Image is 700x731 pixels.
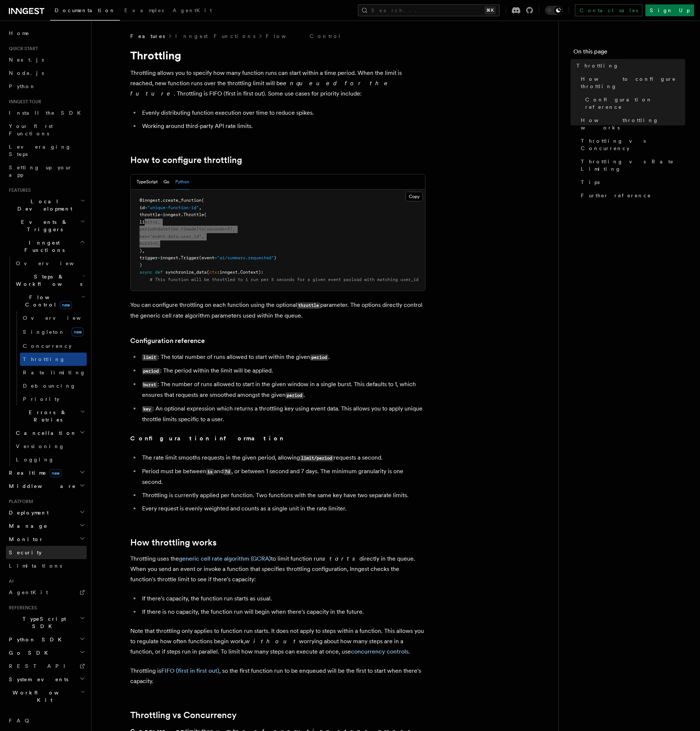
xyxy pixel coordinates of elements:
[130,537,217,548] a: How throttling works
[9,110,85,116] span: Install the SDK
[9,83,36,89] span: Python
[140,365,425,376] li: : The period within the limit will be applied.
[6,676,68,683] span: System events
[139,255,158,260] span: trigger
[140,607,425,617] li: If there is no capacity, the function run will begin when there's capacity in the future.
[585,96,685,111] span: Configuration reference
[6,140,87,161] a: Leveraging Steps
[6,106,87,119] a: Install the SDK
[238,270,240,275] span: .
[139,248,145,253] span: ),
[60,301,72,309] span: new
[140,593,425,604] li: If there's capacity, the function run starts as usual.
[581,117,685,131] span: How throttling works
[6,469,62,477] span: Realtime
[13,409,80,423] span: Errors & Retries
[20,339,87,353] a: Concurrency
[130,32,165,40] span: Features
[9,550,42,555] span: Security
[6,53,87,66] a: Next.js
[9,663,72,669] span: REST API
[6,187,31,193] span: Features
[6,633,87,646] button: Python SDK
[9,563,62,569] span: Limitations
[150,277,418,282] span: # This function will be throttled to 1 run per 5 seconds for a given event payload with matching ...
[227,226,230,232] span: 5
[130,626,425,657] p: Note that throttling only applies to function run starts. It does not apply to steps within a fun...
[13,294,81,308] span: Flow Control
[6,659,87,673] a: REST API
[13,426,87,440] button: Cancellation
[152,219,155,225] span: =
[130,666,425,686] p: Throttling is , so the first function run to be enqueued will be the first to start when there's ...
[6,195,87,215] button: Local Development
[204,226,225,232] span: (seconds
[6,605,37,611] span: References
[406,192,423,201] button: Copy
[6,479,87,493] button: Middleware
[163,212,183,217] span: inngest.
[575,4,642,16] a: Contact sales
[158,219,160,225] span: ,
[209,270,217,275] span: ctx
[6,27,87,40] a: Home
[286,392,304,399] code: period
[183,212,204,217] span: Throttle
[147,205,199,210] span: "unique-function-id"
[142,382,158,388] code: burst
[573,59,685,72] a: Throttling
[163,174,169,190] button: Go
[23,383,76,389] span: Debouncing
[582,93,685,114] a: Configuration reference
[485,7,495,14] kbd: ⌘K
[23,396,59,402] span: Priority
[266,32,341,40] a: Flow Control
[578,72,685,93] a: How to configure throttling
[6,482,76,490] span: Middleware
[139,198,160,203] span: @inngest
[16,457,54,462] span: Logging
[220,270,238,275] span: inngest
[130,68,425,99] p: Throttling allows you to specify how many function runs can start within a time period. When the ...
[181,226,204,232] span: timedelta
[13,406,87,426] button: Errors & Retries
[206,469,214,475] code: 1s
[9,164,72,178] span: Setting up your app
[147,234,150,239] span: =
[6,714,87,727] a: FAQ
[6,161,87,181] a: Setting up your app
[201,198,204,203] span: (
[6,466,87,479] button: Realtimenew
[578,189,685,202] a: Further reference
[581,192,651,199] span: Further reference
[130,336,205,346] a: Configuration reference
[225,226,227,232] span: =
[142,406,152,412] code: key
[20,311,87,325] a: Overview
[142,368,160,374] code: period
[158,226,181,232] span: datetime.
[50,2,120,21] a: Documentation
[6,239,80,254] span: Inngest Functions
[217,270,220,275] span: :
[6,215,87,236] button: Events & Triggers
[16,260,92,266] span: Overview
[130,300,425,321] p: You can configure throttling on each function using the optional parameter. The options directly ...
[6,522,48,530] span: Manage
[181,255,199,260] span: Trigger
[168,2,216,20] a: AgentKit
[150,234,201,239] span: "event.data.user_id"
[130,49,425,62] h1: Throttling
[581,179,600,186] span: Tips
[217,255,274,260] span: "ai/summary.requested"
[124,7,164,13] span: Examples
[20,379,87,392] a: Debouncing
[230,226,235,232] span: ),
[13,429,77,437] span: Cancellation
[55,7,115,13] span: Documentation
[645,4,694,16] a: Sign Up
[130,554,425,585] p: Throttling uses the to limit function run directly in the queue. When you send an event or invoke...
[175,32,255,40] a: Inngest Functions
[140,503,425,514] li: Every request is evenly weighted and counts as a single unit in the rate limiter.
[175,174,189,190] button: Python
